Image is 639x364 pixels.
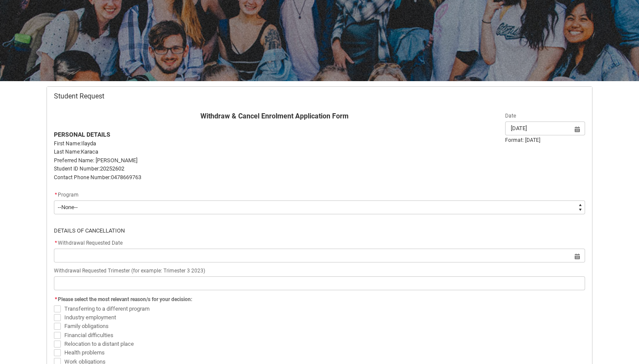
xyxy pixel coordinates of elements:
[64,314,116,321] span: Industry employment
[64,349,105,356] span: Health problems
[58,192,79,198] span: Program
[54,92,104,101] span: Student Request
[55,296,57,302] abbr: required
[55,240,57,246] abbr: required
[54,164,495,173] p: 20252602
[54,157,137,164] span: Preferred Name: [PERSON_NAME]
[505,136,585,144] div: Format: [DATE]
[54,166,100,172] span: Student ID Number:
[55,192,57,198] abbr: required
[64,305,150,312] span: Transferring to a different program
[54,226,585,235] p: DETAILS OF CANCELLATION
[200,112,349,120] strong: Withdraw & Cancel Enrolment Application Form
[54,174,111,180] span: Contact Phone Number:
[54,149,81,155] span: Last Name:
[54,240,123,246] span: Withdrawal Requested Date
[505,113,516,119] span: Date
[54,139,495,148] p: Ilayda
[64,341,134,347] span: Relocation to a distant place
[54,268,205,274] span: Withdrawal Requested Trimester (for example: Trimester 3 2023)
[58,296,192,302] span: Please select the most relevant reason/s for your decision:
[54,148,495,156] p: Karaca
[54,141,81,147] span: First Name:
[64,332,113,338] span: Financial difficulties
[111,174,141,180] span: 0478669763
[54,131,110,138] strong: PERSONAL DETAILS
[64,323,109,329] span: Family obligations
